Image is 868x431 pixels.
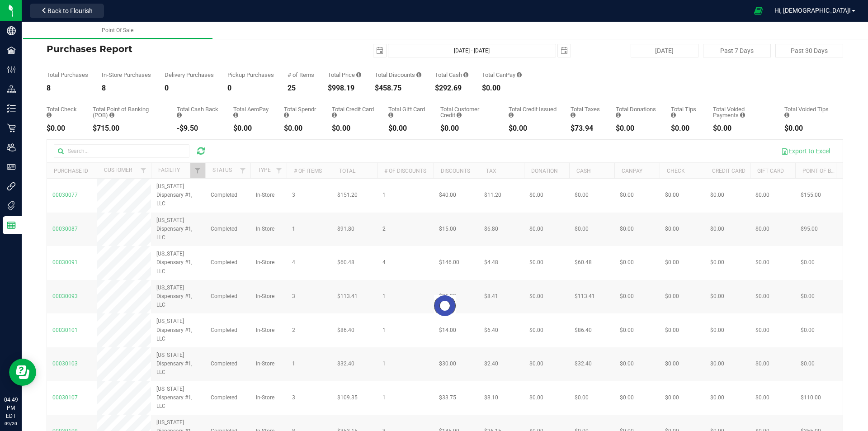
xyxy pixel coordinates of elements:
[713,106,771,118] div: Total Voided Payments
[233,106,270,118] div: Total AeroPay
[284,112,289,118] i: Sum of the successful, non-voided Spendr payment transactions for all purchases in the date range.
[165,85,214,92] div: 0
[102,27,133,33] span: Point Of Sale
[7,26,16,35] inline-svg: Company
[713,125,771,132] div: $0.00
[7,201,16,210] inline-svg: Tags
[328,85,361,92] div: $998.19
[227,72,274,78] div: Pickup Purchases
[7,143,16,152] inline-svg: Users
[233,125,270,132] div: $0.00
[517,72,522,78] i: Sum of the successful, non-voided CanPay payment transactions for all purchases in the date range.
[233,112,238,118] i: Sum of the successful, non-voided AeroPay payment transactions for all purchases in the date range.
[571,106,602,118] div: Total Taxes
[93,106,163,118] div: Total Point of Banking (POB)
[509,106,557,118] div: Total Credit Issued
[328,72,361,78] div: Total Price
[356,72,361,78] i: Sum of the total prices of all purchases in the date range.
[47,7,93,14] span: Back to Flourish
[30,4,104,18] button: Back to Flourish
[177,125,220,132] div: -$9.50
[509,125,557,132] div: $0.00
[748,2,769,19] span: Open Ecommerce Menu
[457,112,462,118] i: Sum of the successful, non-voided payments using account credit for all purchases in the date range.
[774,7,851,14] span: Hi, [DEMOGRAPHIC_DATA]!
[440,125,495,132] div: $0.00
[93,125,163,132] div: $715.00
[416,72,421,78] i: Sum of the discount values applied to the all purchases in the date range.
[375,72,421,78] div: Total Discounts
[784,106,830,118] div: Total Voided Tips
[288,85,314,92] div: 25
[227,85,274,92] div: 0
[616,125,657,132] div: $0.00
[784,125,830,132] div: $0.00
[616,106,657,118] div: Total Donations
[9,359,36,386] iframe: Resource center
[784,112,789,118] i: Sum of all tip amounts from voided payment transactions for all purchases in the date range.
[671,125,699,132] div: $0.00
[165,72,214,78] div: Delivery Purchases
[4,396,18,420] p: 04:49 PM EDT
[571,112,576,118] i: Sum of the total taxes for all purchases in the date range.
[558,44,571,57] span: select
[373,44,386,57] span: select
[435,85,468,92] div: $292.69
[7,221,16,230] inline-svg: Reports
[177,112,182,118] i: Sum of the cash-back amounts from rounded-up electronic payments for all purchases in the date ra...
[740,112,745,118] i: Sum of all voided payment transaction amounts, excluding tips and transaction fees, for all purch...
[375,85,421,92] div: $458.75
[388,106,427,118] div: Total Gift Card
[7,182,16,191] inline-svg: Integrations
[332,106,375,118] div: Total Credit Card
[7,65,16,74] inline-svg: Configuration
[47,85,88,92] div: 8
[463,72,468,78] i: Sum of the successful, non-voided cash payment transactions for all purchases in the date range. ...
[388,112,393,118] i: Sum of the successful, non-voided gift card payment transactions for all purchases in the date ra...
[7,85,16,94] inline-svg: Distribution
[47,72,88,78] div: Total Purchases
[177,106,220,118] div: Total Cash Back
[284,106,318,118] div: Total Spendr
[109,112,114,118] i: Sum of the successful, non-voided point-of-banking payment transactions, both via payment termina...
[47,112,52,118] i: Sum of the successful, non-voided check payment transactions for all purchases in the date range.
[332,112,337,118] i: Sum of the successful, non-voided credit card payment transactions for all purchases in the date ...
[435,72,468,78] div: Total Cash
[7,104,16,113] inline-svg: Inventory
[7,46,16,55] inline-svg: Facilities
[509,112,514,118] i: Sum of all account credit issued for all refunds from returned purchases in the date range.
[47,44,312,54] h4: Purchases Report
[571,125,602,132] div: $73.94
[388,125,427,132] div: $0.00
[47,106,79,118] div: Total Check
[7,162,16,171] inline-svg: User Roles
[616,112,621,118] i: Sum of all round-up-to-next-dollar total price adjustments for all purchases in the date range.
[671,106,699,118] div: Total Tips
[47,125,79,132] div: $0.00
[7,123,16,133] inline-svg: Retail
[102,85,151,92] div: 8
[284,125,318,132] div: $0.00
[671,112,676,118] i: Sum of all tips added to successful, non-voided payments for all purchases in the date range.
[4,420,18,427] p: 09/20
[288,72,314,78] div: # of Items
[440,106,495,118] div: Total Customer Credit
[102,72,151,78] div: In-Store Purchases
[775,44,843,57] button: Past 30 Days
[631,44,698,57] button: [DATE]
[332,125,375,132] div: $0.00
[703,44,771,57] button: Past 7 Days
[482,85,522,92] div: $0.00
[482,72,522,78] div: Total CanPay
